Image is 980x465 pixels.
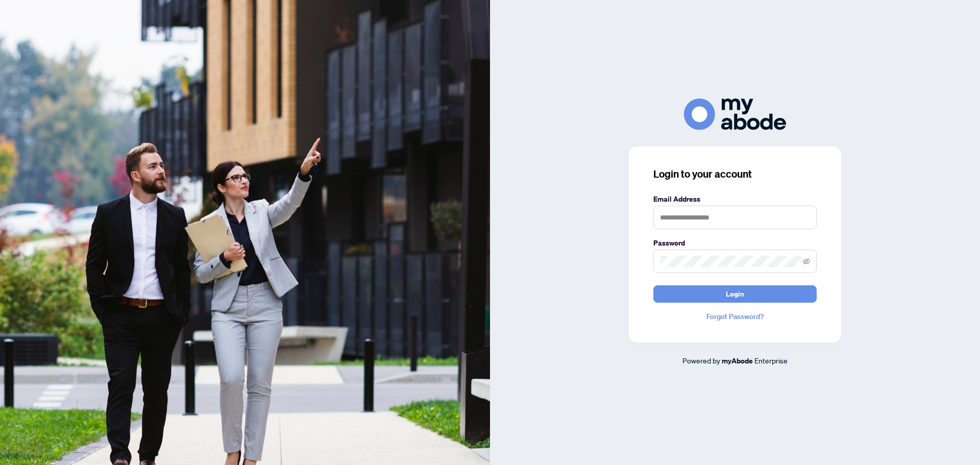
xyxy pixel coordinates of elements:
[653,193,817,205] label: Email Address
[653,167,817,181] h3: Login to your account
[653,311,817,322] a: Forgot Password?
[682,356,720,365] span: Powered by
[653,285,817,303] button: Login
[684,99,786,130] img: ma-logo
[803,258,810,265] span: eye-invisible
[722,355,753,366] a: myAbode
[653,237,817,249] label: Password
[726,286,744,302] span: Login
[754,356,788,365] span: Enterprise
